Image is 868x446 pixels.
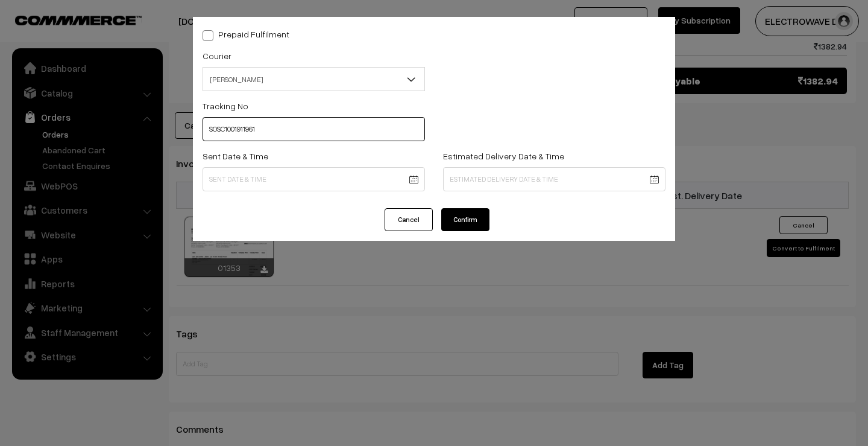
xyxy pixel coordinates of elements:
[203,49,231,62] label: Courier
[203,150,268,162] label: Sent Date & Time
[203,67,425,91] span: EKART
[443,167,665,191] input: Estimated Delivery Date & Time
[203,117,425,141] input: Tracking No
[203,28,289,40] label: Prepaid Fulfilment
[385,208,433,231] button: Cancel
[203,167,425,191] input: Sent Date & Time
[443,150,564,162] label: Estimated Delivery Date & Time
[441,208,489,231] button: Confirm
[203,100,248,112] label: Tracking No
[203,69,424,90] span: EKART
